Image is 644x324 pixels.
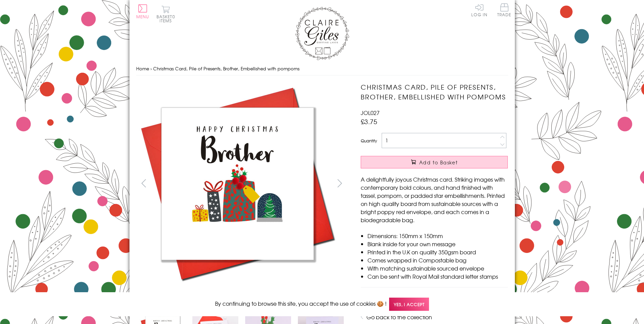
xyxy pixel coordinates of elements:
[347,82,550,285] img: Christmas Card, Pile of Presents, Brother, Embellished with pompoms
[497,3,511,17] span: Trade
[136,62,508,76] nav: breadcrumbs
[366,313,432,321] a: Go back to the collection
[153,65,300,72] span: Christmas Card, Pile of Presents, Brother, Embellished with pompoms
[361,82,508,102] h1: Christmas Card, Pile of Presents, Brother, Embellished with pompoms
[332,176,347,191] button: next
[136,176,151,191] button: prev
[367,232,508,240] li: Dimensions: 150mm x 150mm
[160,14,175,24] span: 0 items
[136,82,339,285] img: Christmas Card, Pile of Presents, Brother, Embellished with pompoms
[361,117,377,126] span: £3.75
[367,272,508,280] li: Can be sent with Royal Mail standard letter stamps
[367,240,508,248] li: Blank inside for your own message
[361,156,508,168] button: Add to Basket
[367,248,508,256] li: Printed in the U.K on quality 350gsm board
[136,65,149,72] a: Home
[295,7,349,60] img: Claire Giles Greetings Cards
[367,264,508,272] li: With matching sustainable sourced envelope
[136,4,149,19] button: Menu
[497,3,511,18] a: Trade
[389,298,429,311] span: Yes, I accept
[136,14,149,20] span: Menu
[367,256,508,264] li: Comes wrapped in Compostable bag
[419,159,458,166] span: Add to Basket
[471,3,487,17] a: Log In
[157,5,175,23] button: Basket0 items
[361,109,380,117] span: JOL027
[361,138,377,144] label: Quantity
[150,65,152,72] span: ›
[361,175,508,224] p: A delightfully joyous Christmas card. Striking images with contemporary bold colours, and hand fi...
